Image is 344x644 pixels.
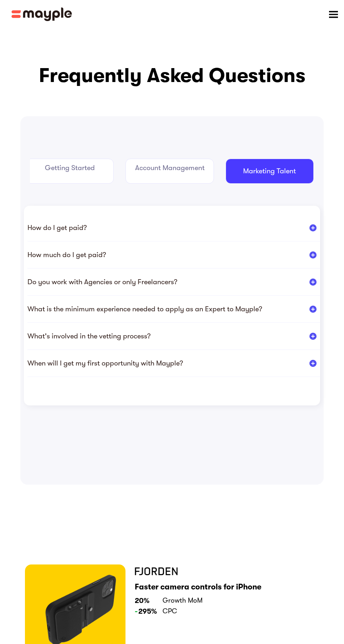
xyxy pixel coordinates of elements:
[27,359,320,368] div: When will I get my first opportunity with Mayple?
[163,606,261,617] p: CPC
[11,7,72,21] a: home
[27,332,320,341] div: What's involved in the vetting process?
[27,250,106,259] div: How much do I get paid?
[27,223,320,232] div: How do I get paid?
[27,277,177,286] div: Do you work with Agencies or only Freelancers?
[27,305,262,313] div: What is the minimum experience needed to apply as an Expert to Mayple?
[27,305,320,313] div: What is the minimum experience needed to apply as an Expert to Mayple?
[135,596,157,606] p: 20%
[20,61,323,90] h1: Frequently Asked Questions
[135,606,157,617] p: 295%
[27,359,183,368] div: When will I get my first opportunity with Mayple?
[135,581,261,593] p: Faster camera controls for iPhone
[11,7,72,21] img: Mayple logo
[163,596,261,606] p: Growth MoM
[32,163,108,173] div: Getting Started
[132,163,207,173] div: Account Management
[323,4,344,25] div: menu
[135,607,138,615] span: -
[27,250,320,259] div: How much do I get paid?
[235,166,305,176] div: Marketing Talent
[27,277,320,286] div: Do you work with Agencies or only Freelancers?
[27,332,150,341] div: What's involved in the vetting process?
[27,223,87,232] div: How do I get paid?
